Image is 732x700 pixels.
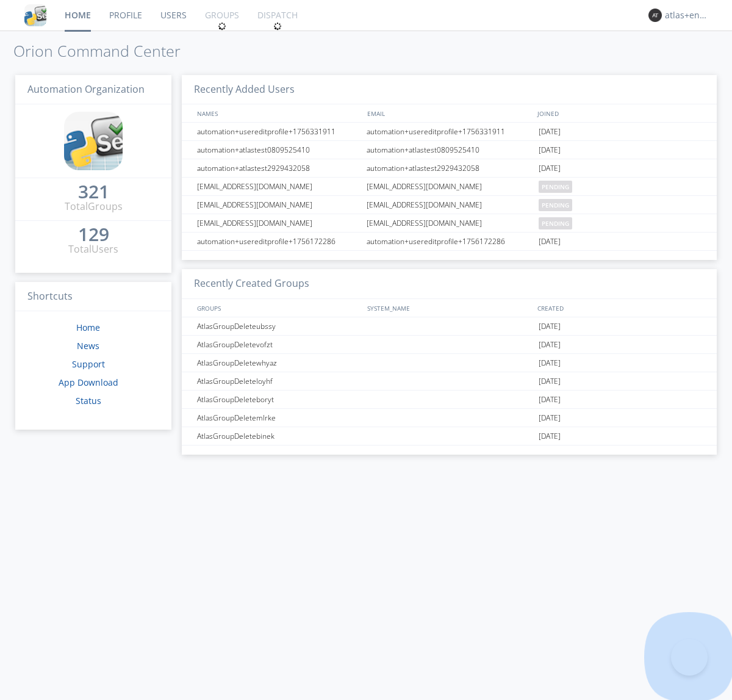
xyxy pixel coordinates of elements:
[15,282,171,312] h3: Shortcuts
[364,104,534,122] div: EMAIL
[182,123,717,141] a: automation+usereditprofile+1756331911automation+usereditprofile+1756331911[DATE]
[182,196,717,214] a: [EMAIL_ADDRESS][DOMAIN_NAME][EMAIL_ADDRESS][DOMAIN_NAME]pending
[364,233,536,250] div: automation+usereditprofile+1756172286
[194,317,363,335] div: AtlasGroupDeleteubssy
[182,372,717,391] a: AtlasGroupDeleteloyhf[DATE]
[194,214,363,232] div: [EMAIL_ADDRESS][DOMAIN_NAME]
[182,214,717,233] a: [EMAIL_ADDRESS][DOMAIN_NAME][EMAIL_ADDRESS][DOMAIN_NAME]pending
[78,186,109,200] a: 321
[182,269,717,299] h3: Recently Created Groups
[68,242,118,256] div: Total Users
[364,178,536,195] div: [EMAIL_ADDRESS][DOMAIN_NAME]
[24,4,46,26] img: cddb5a64eb264b2086981ab96f4c1ba7
[76,322,100,333] a: Home
[64,112,123,170] img: cddb5a64eb264b2086981ab96f4c1ba7
[77,340,99,352] a: News
[539,181,572,193] span: pending
[194,104,361,122] div: NAMES
[27,82,145,96] span: Automation Organization
[539,159,561,178] span: [DATE]
[648,9,662,22] img: 373638.png
[539,336,561,354] span: [DATE]
[182,427,717,446] a: AtlasGroupDeletebinek[DATE]
[194,178,363,195] div: [EMAIL_ADDRESS][DOMAIN_NAME]
[539,123,561,141] span: [DATE]
[194,141,363,159] div: automation+atlastest0809525410
[182,391,717,409] a: AtlasGroupDeleteboryt[DATE]
[539,199,572,211] span: pending
[182,141,717,159] a: automation+atlastest0809525410automation+atlastest0809525410[DATE]
[182,178,717,196] a: [EMAIL_ADDRESS][DOMAIN_NAME][EMAIL_ADDRESS][DOMAIN_NAME]pending
[194,372,363,390] div: AtlasGroupDeleteloyhf
[78,228,109,242] a: 129
[182,159,717,178] a: automation+atlastest2929432058automation+atlastest2929432058[DATE]
[194,391,363,408] div: AtlasGroupDeleteboryt
[194,196,363,214] div: [EMAIL_ADDRESS][DOMAIN_NAME]
[182,409,717,427] a: AtlasGroupDeletemlrke[DATE]
[59,377,118,388] a: App Download
[539,141,561,159] span: [DATE]
[539,317,561,336] span: [DATE]
[194,233,363,250] div: automation+usereditprofile+1756172286
[182,336,717,354] a: AtlasGroupDeletevofzt[DATE]
[182,75,717,105] h3: Recently Added Users
[364,141,536,159] div: automation+atlastest0809525410
[364,299,534,317] div: SYSTEM_NAME
[364,159,536,177] div: automation+atlastest2929432058
[182,354,717,372] a: AtlasGroupDeletewhyaz[DATE]
[182,233,717,251] a: automation+usereditprofile+1756172286automation+usereditprofile+1756172286[DATE]
[194,159,363,177] div: automation+atlastest2929432058
[194,354,363,372] div: AtlasGroupDeletewhyaz
[194,409,363,427] div: AtlasGroupDeletemlrke
[534,104,705,122] div: JOINED
[539,233,561,251] span: [DATE]
[539,409,561,427] span: [DATE]
[539,354,561,372] span: [DATE]
[182,317,717,336] a: AtlasGroupDeleteubssy[DATE]
[194,123,363,140] div: automation+usereditprofile+1756331911
[76,395,101,406] a: Status
[534,299,705,317] div: CREATED
[65,200,123,214] div: Total Groups
[539,427,561,446] span: [DATE]
[273,22,282,31] img: spin.svg
[671,639,708,676] iframe: Toggle Customer Support
[194,427,363,445] div: AtlasGroupDeletebinek
[364,196,536,214] div: [EMAIL_ADDRESS][DOMAIN_NAME]
[78,228,109,240] div: 129
[539,372,561,391] span: [DATE]
[218,22,226,31] img: spin.svg
[364,214,536,232] div: [EMAIL_ADDRESS][DOMAIN_NAME]
[78,186,109,198] div: 321
[194,299,361,317] div: GROUPS
[665,9,711,21] div: atlas+english0002
[539,391,561,409] span: [DATE]
[539,217,572,229] span: pending
[364,123,536,140] div: automation+usereditprofile+1756331911
[72,358,105,370] a: Support
[194,336,363,353] div: AtlasGroupDeletevofzt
